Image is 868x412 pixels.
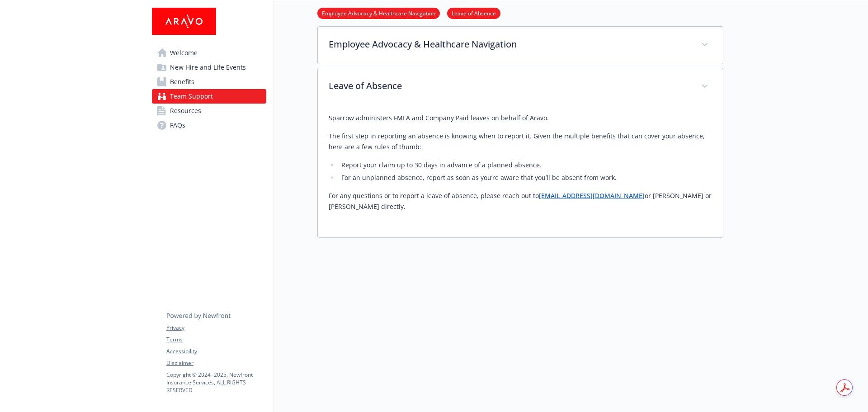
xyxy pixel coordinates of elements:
[152,60,266,75] a: New Hire and Life Events
[170,104,201,118] span: Resources
[317,9,440,17] a: Employee Advocacy & Healthcare Navigation
[329,113,712,123] p: Sparrow administers FMLA and Company Paid leaves on behalf of Aravo.
[166,347,266,355] a: Accessibility
[166,324,266,332] a: Privacy
[339,172,712,183] li: For an unplanned absence, report as soon as you’re aware that you’ll be absent from work.
[152,118,266,133] a: FAQs
[170,60,246,75] span: New Hire and Life Events
[339,160,712,170] li: Report your claim up to 30 days in advance of a planned absence.
[170,89,213,104] span: Team Support
[318,27,723,64] div: Employee Advocacy & Healthcare Navigation
[170,75,194,89] span: Benefits
[152,104,266,118] a: Resources
[166,359,266,367] a: Disclaimer
[329,190,712,212] p: For any questions or to report a leave of absence, please reach out to or [PERSON_NAME] or [PERSO...
[152,89,266,104] a: Team Support
[329,38,690,51] p: Employee Advocacy & Healthcare Navigation
[166,336,266,344] a: Terms
[152,46,266,60] a: Welcome
[170,118,185,133] span: FAQs
[318,105,723,237] div: Leave of Absence
[170,46,198,60] span: Welcome
[329,131,712,152] p: The first step in reporting an absence is knowing when to report it. Given the multiple benefits ...
[152,75,266,89] a: Benefits
[318,68,723,105] div: Leave of Absence
[166,371,266,394] p: Copyright © 2024 - 2025 , Newfront Insurance Services, ALL RIGHTS RESERVED
[447,9,500,17] a: Leave of Absence
[329,79,690,93] p: Leave of Absence
[539,191,645,200] a: [EMAIL_ADDRESS][DOMAIN_NAME]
